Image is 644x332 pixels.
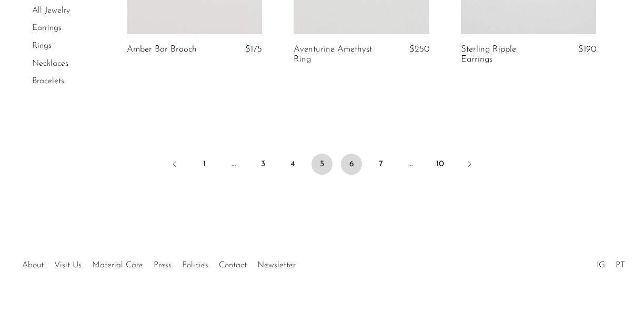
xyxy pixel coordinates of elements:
[92,261,143,269] a: Material Care
[591,253,630,273] ul: Social Medias
[294,45,382,64] a: Aventurine Amethyst Ring
[32,59,68,68] a: Necklaces
[17,253,301,273] ul: Quick links
[32,77,64,86] a: Bracelets
[461,45,549,64] a: Sterling Ripple Earrings
[182,261,208,269] a: Policies
[219,261,247,269] a: Contact
[311,154,333,175] span: 5
[32,24,62,33] a: Earrings
[409,45,429,54] span: $250
[154,261,172,269] a: Press
[400,154,421,175] span: …
[253,154,274,175] a: 3
[22,261,44,269] a: About
[194,154,215,175] a: 1
[32,42,52,50] a: Rings
[597,261,605,269] a: IG
[54,261,82,269] a: Visit Us
[32,6,70,15] a: All Jewelry
[245,45,262,54] span: $175
[127,45,197,54] a: Amber Bar Brooch
[459,154,480,177] a: Next
[164,154,185,177] a: Previous
[370,154,391,175] a: 7
[616,261,625,269] a: PT
[341,154,362,175] a: 6
[282,154,303,175] a: 4
[223,154,244,175] span: …
[429,154,450,175] a: 10
[578,45,596,54] span: $190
